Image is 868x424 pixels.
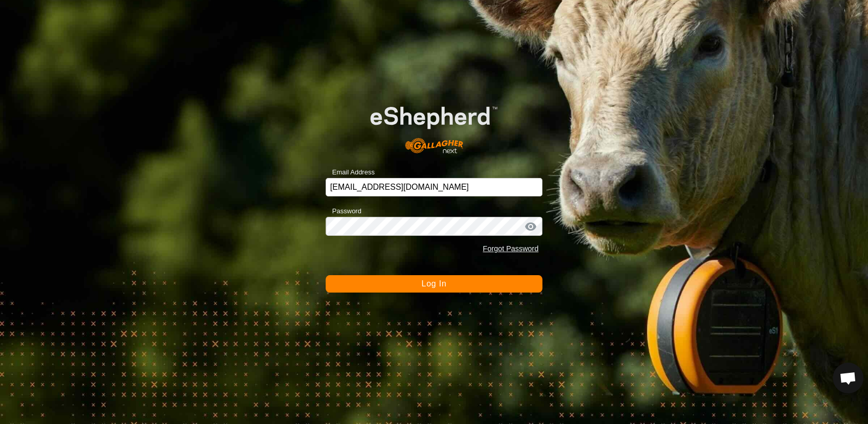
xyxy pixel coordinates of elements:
a: Forgot Password [483,244,538,253]
label: Email Address [326,167,375,177]
img: E-shepherd Logo [347,88,521,163]
button: Log In [326,275,543,293]
label: Password [326,206,361,216]
span: Log In [421,279,446,288]
a: Open chat [833,363,863,393]
input: Email Address [326,178,543,196]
